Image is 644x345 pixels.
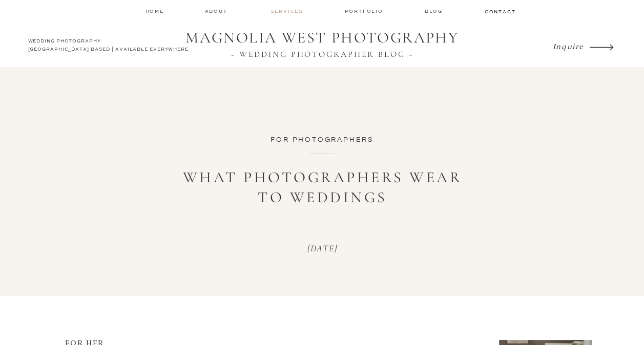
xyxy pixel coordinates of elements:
a: about [205,8,231,15]
a: Portfolio [345,8,385,15]
a: services [271,8,305,14]
a: home [146,8,165,14]
a: MAGNOLIA WEST PHOTOGRAPHY [179,29,466,48]
a: contact [485,8,514,14]
h2: WEDDING PHOTOGRAPHY [GEOGRAPHIC_DATA] BASED | AVAILABLE EVERYWHERE [28,37,192,56]
a: Inquire [553,39,587,53]
a: Blog [425,8,445,15]
p: [DATE] [259,243,386,254]
h1: What Photographers Wear to Weddings [169,167,476,207]
a: ~ WEDDING PHOTOGRAPHER BLOG ~ [179,50,466,59]
i: Inquire [553,41,584,51]
a: For Photographers [271,136,374,143]
a: WEDDING PHOTOGRAPHY[GEOGRAPHIC_DATA] BASED | AVAILABLE EVERYWHERE [28,37,192,56]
